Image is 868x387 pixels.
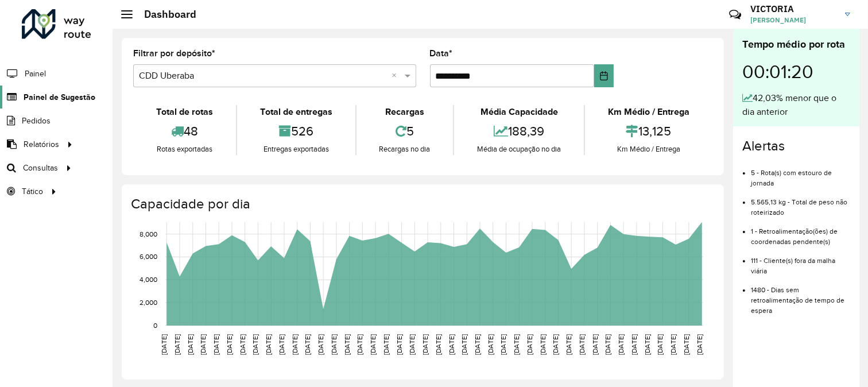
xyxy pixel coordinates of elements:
text: [DATE] [291,334,299,355]
div: Recargas no dia [359,144,451,155]
text: [DATE] [526,334,533,355]
div: Total de entregas [240,105,352,119]
div: Média Capacidade [457,105,581,119]
span: Painel [25,68,46,80]
div: 13,125 [588,119,710,144]
text: [DATE] [226,334,233,355]
text: [DATE] [330,334,338,355]
text: [DATE] [656,334,664,355]
div: 526 [240,119,352,144]
div: 188,39 [457,119,581,144]
text: [DATE] [408,334,416,355]
button: Choose Date [594,64,614,87]
text: [DATE] [212,334,220,355]
text: [DATE] [578,334,586,355]
text: [DATE] [604,334,612,355]
text: [DATE] [552,334,560,355]
text: [DATE] [160,334,168,355]
text: [DATE] [173,334,181,355]
text: 6,000 [139,253,157,261]
text: [DATE] [187,334,194,355]
text: [DATE] [239,334,246,355]
text: [DATE] [421,334,429,355]
text: [DATE] [356,334,363,355]
text: [DATE] [369,334,377,355]
h3: VICTORIA [750,3,836,14]
text: [DATE] [630,334,638,355]
div: Km Médio / Entrega [588,144,710,155]
text: [DATE] [696,334,703,355]
div: Recargas [359,105,451,119]
text: [DATE] [683,334,690,355]
text: [DATE] [591,334,599,355]
a: Contato Rápido [723,2,747,27]
label: Filtrar por depósito [133,47,215,60]
text: [DATE] [474,334,481,355]
div: 5 [359,119,451,144]
div: 00:01:20 [742,52,850,91]
text: [DATE] [343,334,351,355]
li: 5 - Rota(s) com estouro de jornada [751,159,850,188]
h2: Dashboard [133,8,196,21]
text: [DATE] [435,334,442,355]
li: 111 - Cliente(s) fora da malha viária [751,247,850,276]
text: 2,000 [139,299,157,306]
text: [DATE] [539,334,547,355]
div: 42,03% menor que o dia anterior [742,91,850,119]
text: 4,000 [139,276,157,284]
text: [DATE] [265,334,272,355]
div: Entregas exportadas [240,144,352,155]
li: 5.565,13 kg - Total de peso não roteirizado [751,188,850,218]
span: Painel de Sugestão [24,91,95,103]
text: [DATE] [487,334,494,355]
span: [PERSON_NAME] [750,15,836,25]
text: [DATE] [669,334,677,355]
text: [DATE] [278,334,285,355]
text: 8,000 [139,230,157,238]
div: 48 [136,119,233,144]
text: [DATE] [617,334,625,355]
span: Pedidos [22,115,51,127]
div: Média de ocupação no dia [457,144,581,155]
div: Km Médio / Entrega [588,105,710,119]
label: Data [430,47,453,60]
span: Relatórios [24,138,59,150]
text: [DATE] [460,334,468,355]
text: [DATE] [396,334,403,355]
h4: Alertas [742,138,850,154]
text: [DATE] [448,334,455,355]
text: [DATE] [200,334,207,355]
span: Tático [22,185,43,198]
li: 1 - Retroalimentação(ões) de coordenadas pendente(s) [751,218,850,247]
text: [DATE] [317,334,324,355]
h4: Capacidade por dia [131,196,712,212]
text: [DATE] [644,334,651,355]
div: Tempo médio por rota [742,37,850,52]
text: [DATE] [304,334,311,355]
text: [DATE] [500,334,507,355]
span: Clear all [392,69,402,83]
text: [DATE] [382,334,390,355]
div: Total de rotas [136,105,233,119]
li: 1480 - Dias sem retroalimentação de tempo de espera [751,276,850,316]
div: Rotas exportadas [136,144,233,155]
text: [DATE] [513,334,520,355]
text: [DATE] [565,334,572,355]
text: 0 [153,322,157,329]
text: [DATE] [251,334,259,355]
span: Consultas [23,162,58,174]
